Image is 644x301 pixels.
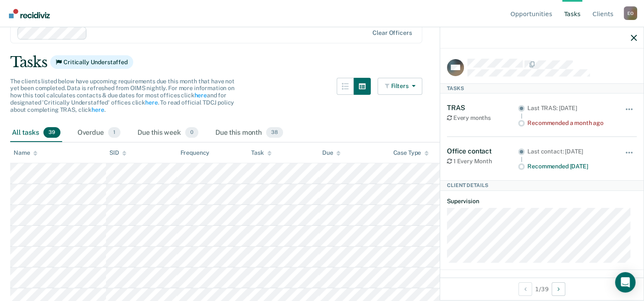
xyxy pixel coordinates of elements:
[145,99,157,106] a: here
[440,180,644,190] div: Client Details
[447,104,518,112] div: TRAS
[10,78,235,113] span: The clients listed below have upcoming requirements due this month that have not yet been complet...
[447,114,518,122] div: Every months
[76,124,122,142] div: Overdue
[14,149,37,156] div: Name
[185,127,198,138] span: 0
[43,127,60,138] span: 39
[378,78,423,95] button: Filters
[624,6,637,20] div: E O
[527,105,613,112] div: Last TRAS: [DATE]
[447,147,518,155] div: Office contact
[527,119,613,127] div: Recommended a month ago
[108,127,120,138] span: 1
[447,277,637,284] dt: Contact
[518,282,532,296] button: Previous Client
[393,149,429,156] div: Case Type
[214,124,285,142] div: Due this month
[50,55,133,69] span: Critically Understaffed
[552,282,565,296] button: Next Client
[9,9,50,18] img: Recidiviz
[447,198,637,205] dt: Supervision
[109,149,127,156] div: SID
[372,29,412,37] div: Clear officers
[136,124,200,142] div: Due this week
[440,278,644,300] div: 1 / 39
[180,149,210,156] div: Frequency
[10,54,634,71] div: Tasks
[194,92,206,99] a: here
[251,149,271,156] div: Task
[624,6,637,20] button: Profile dropdown button
[527,148,613,155] div: Last contact: [DATE]
[322,149,341,156] div: Due
[447,158,518,165] div: 1 Every Month
[92,106,104,113] a: here
[266,127,283,138] span: 38
[440,83,644,94] div: Tasks
[615,272,635,292] div: Open Intercom Messenger
[10,124,62,142] div: All tasks
[527,163,613,170] div: Recommended [DATE]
